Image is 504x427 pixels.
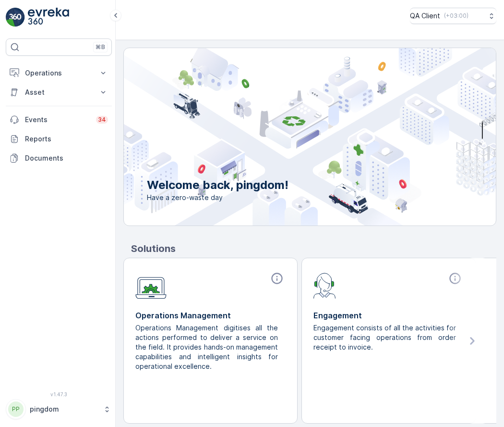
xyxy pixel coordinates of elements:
p: Engagement [313,310,464,321]
button: QA Client(+03:00) [410,8,496,24]
p: pingdom [30,404,98,414]
p: ( +03:00 ) [444,12,468,20]
p: Solutions [131,241,496,256]
p: ⌘B [96,43,105,51]
button: PPpingdom [6,399,112,419]
p: QA Client [410,11,440,21]
button: Operations [6,63,112,83]
span: v 1.47.3 [6,391,112,397]
img: logo [6,8,25,27]
p: Operations Management [135,310,286,321]
button: Asset [6,83,112,102]
span: Have a zero-waste day [147,193,288,202]
p: Engagement consists of all the activities for customer facing operations from order receipt to in... [313,323,456,352]
p: 34 [98,116,106,124]
img: city illustration [81,48,496,226]
p: Operations [25,68,93,78]
p: Operations Management digitises all the actions performed to deliver a service on the field. It p... [135,323,278,371]
img: logo_light-DOdMpM7g.png [28,8,69,27]
a: Events34 [6,110,112,129]
img: module-icon [313,272,336,299]
p: Events [25,115,90,125]
img: module-icon [135,272,167,299]
p: Asset [25,88,93,97]
p: Welcome back, pingdom! [147,177,288,193]
a: Reports [6,129,112,149]
p: Documents [25,153,108,163]
a: Documents [6,149,112,168]
div: PP [8,402,24,417]
p: Reports [25,134,108,144]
